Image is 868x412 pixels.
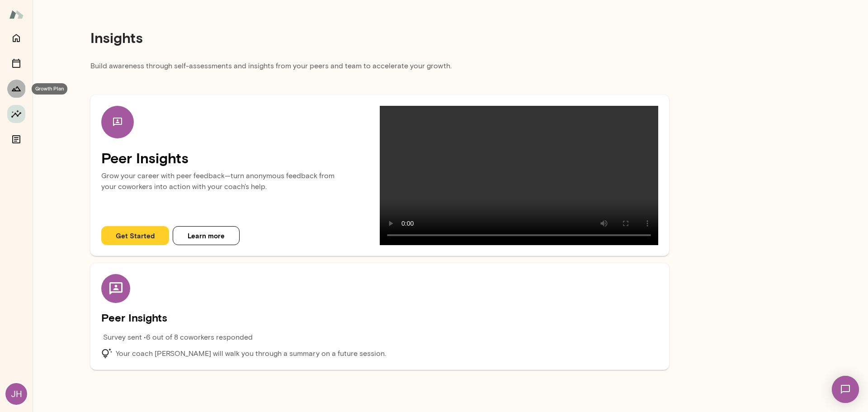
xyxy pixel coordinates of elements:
button: Documents [7,130,25,148]
button: Get Started [101,226,169,245]
div: Peer InsightsGrow your career with peer feedback—turn anonymous feedback from your coworkers into... [90,95,669,256]
p: Build awareness through self-assessments and insights from your peers and team to accelerate your... [90,61,669,77]
p: Survey sent • 6 out of 8 coworkers responded [103,332,253,343]
img: Mento [9,6,24,23]
div: Peer Insights Survey sent •6 out of 8 coworkers respondedYour coach [PERSON_NAME] will walk you t... [90,263,669,370]
h4: Insights [90,29,143,46]
p: Your coach [PERSON_NAME] will walk you through a summary on a future session. [116,348,386,359]
h5: Peer Insights [101,310,658,325]
p: Grow your career with peer feedback—turn anonymous feedback from your coworkers into action with ... [101,167,380,201]
h4: Peer Insights [101,149,380,166]
div: JH [5,383,27,405]
button: Home [7,29,25,47]
div: Growth Plan [32,83,67,95]
button: Growth Plan [7,80,25,98]
button: Sessions [7,54,25,72]
button: Learn more [173,226,240,245]
div: Peer Insights Survey sent •6 out of 8 coworkers respondedYour coach [PERSON_NAME] will walk you t... [101,274,658,359]
button: Insights [7,105,25,123]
